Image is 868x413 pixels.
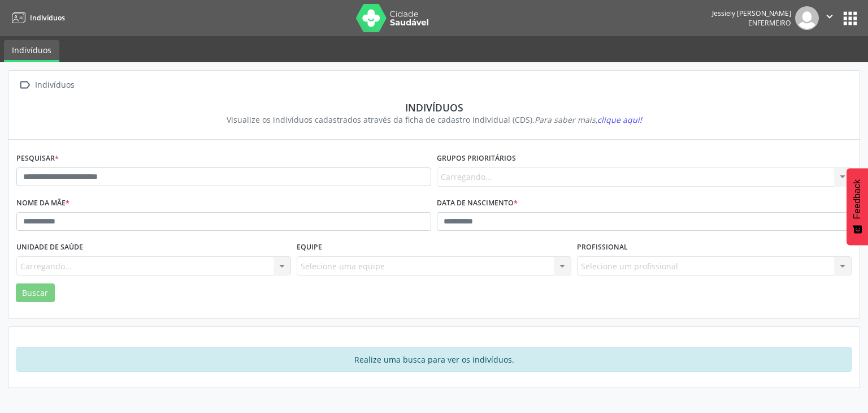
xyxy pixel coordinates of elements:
button: Buscar [16,283,55,303]
div: Realize uma busca para ver os indivíduos. [16,347,852,372]
a:  Indivíduos [16,77,76,93]
label: Equipe [297,239,322,256]
label: Unidade de saúde [16,239,83,256]
button: Feedback - Mostrar pesquisa [847,168,868,245]
label: Profissional [577,239,628,256]
label: Grupos prioritários [437,150,516,167]
label: Nome da mãe [16,195,70,212]
button: apps [840,8,860,28]
div: Indivíduos [24,101,844,114]
a: Indivíduos [8,8,65,27]
i:  [823,10,836,23]
span: Enfermeiro [748,18,791,28]
span: Feedback [852,179,862,219]
i: Para saber mais, [535,114,642,125]
a: Indivíduos [4,40,59,62]
div: Indivíduos [33,77,76,93]
div: Jessiely [PERSON_NAME] [712,8,791,18]
label: Data de nascimento [437,195,518,212]
button:  [819,6,840,30]
div: Visualize os indivíduos cadastrados através da ficha de cadastro individual (CDS). [24,114,844,126]
span: clique aqui! [597,114,642,125]
img: img [795,6,819,30]
i:  [16,77,33,93]
label: Pesquisar [16,150,59,167]
span: Indivíduos [30,13,65,23]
